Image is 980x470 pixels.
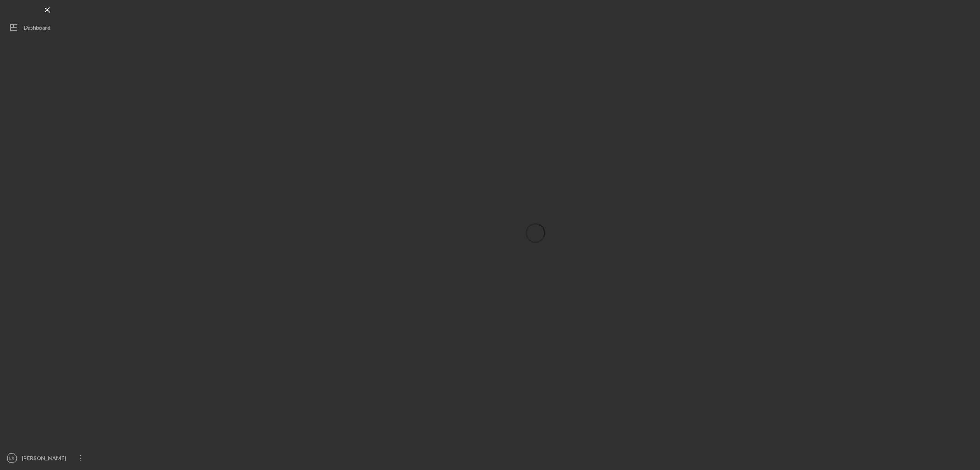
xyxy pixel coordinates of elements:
[4,450,91,466] button: LR[PERSON_NAME]
[9,456,14,461] text: LR
[24,20,51,38] div: Dashboard
[20,450,71,468] div: [PERSON_NAME]
[4,20,91,36] button: Dashboard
